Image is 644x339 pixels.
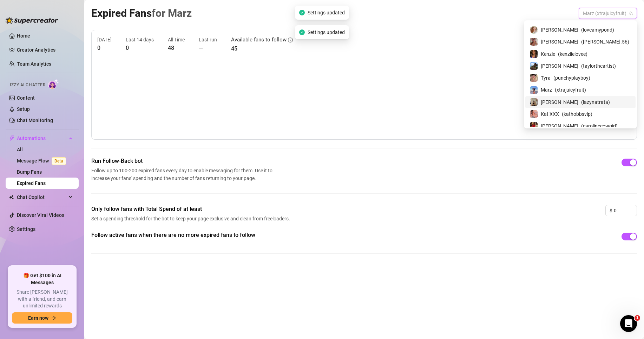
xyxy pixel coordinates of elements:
[17,226,35,232] a: Settings
[308,9,345,16] span: Settings updated
[583,8,633,19] span: Marz (xtrajuicyfruit)
[635,315,640,321] span: 1
[91,205,292,213] span: Only follow fans with Total Spend of at least
[541,26,578,34] span: [PERSON_NAME]
[17,33,30,39] a: Home
[299,10,305,15] span: check-circle
[581,62,616,70] span: ( taylortheartist )
[97,36,112,44] article: [DATE]
[530,122,538,130] img: Caroline
[12,312,72,324] button: Earn nowarrow-right
[629,11,633,15] span: team
[168,36,185,44] article: All Time
[10,82,45,88] span: Izzy AI Chatter
[530,38,538,46] img: Jamie
[52,157,66,165] span: Beta
[541,74,551,82] span: Tyra
[581,38,629,46] span: ( [PERSON_NAME].56 )
[558,50,587,58] span: ( kenziielovee )
[17,180,46,186] a: Expired Fans
[541,122,578,130] span: [PERSON_NAME]
[541,98,578,106] span: [PERSON_NAME]
[17,169,42,175] a: Bump Fans
[530,86,538,94] img: Marz
[620,315,637,332] iframe: Intercom live chat
[6,17,58,24] img: logo-BBDzfeDw.svg
[199,36,217,44] article: Last run
[17,44,73,55] a: Creator Analytics
[9,135,15,141] span: thunderbolt
[17,95,35,101] a: Content
[17,106,30,112] a: Setup
[553,74,590,82] span: ( punchyplayboy )
[91,215,292,222] span: Set a spending threshold for the bot to keep your page exclusive and clean from freeloaders.
[530,74,538,82] img: Tyra
[530,98,538,106] img: Natasha
[530,110,538,118] img: Kat XXX
[231,44,293,53] article: 45
[581,122,618,130] span: ( carolinecowgirl )
[541,50,555,58] span: Kenzie
[541,86,552,94] span: Marz
[530,62,538,70] img: Taylor
[91,231,292,239] span: Follow active fans when there are no more expired fans to follow
[126,36,154,44] article: Last 14 days
[541,110,559,118] span: Kat XXX
[51,315,56,320] span: arrow-right
[12,289,72,310] span: Share [PERSON_NAME] with a friend, and earn unlimited rewards
[231,36,287,44] article: Available fans to follow
[97,44,112,52] article: 0
[299,29,305,35] span: check-circle
[168,44,185,52] article: 48
[17,158,69,164] a: Message FlowBeta
[17,133,67,144] span: Automations
[614,205,637,216] input: 0.00
[581,26,614,34] span: ( loveamypond )
[541,62,578,70] span: [PERSON_NAME]
[91,157,275,165] span: Run Follow-Back bot
[288,38,293,42] span: info-circle
[28,315,48,321] span: Earn now
[17,118,53,123] a: Chat Monitoring
[91,5,192,21] article: Expired Fans
[530,26,538,34] img: Amy Pond
[581,98,610,106] span: ( lazynatrata )
[308,28,345,36] span: Settings updated
[9,195,14,200] img: Chat Copilot
[530,50,538,58] img: Kenzie
[91,167,275,182] span: Follow up to 100-200 expired fans every day to enable messaging for them. Use it to increase your...
[152,7,192,19] span: for Marz
[555,86,586,94] span: ( xtrajuicyfruit )
[199,44,217,52] article: —
[126,44,154,52] article: 0
[17,147,23,152] a: All
[17,212,64,218] a: Discover Viral Videos
[17,61,51,67] a: Team Analytics
[541,38,578,46] span: [PERSON_NAME]
[12,272,72,286] span: 🎁 Get $100 in AI Messages
[48,79,59,89] img: AI Chatter
[17,192,67,203] span: Chat Copilot
[562,110,592,118] span: ( kathobbsvip )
